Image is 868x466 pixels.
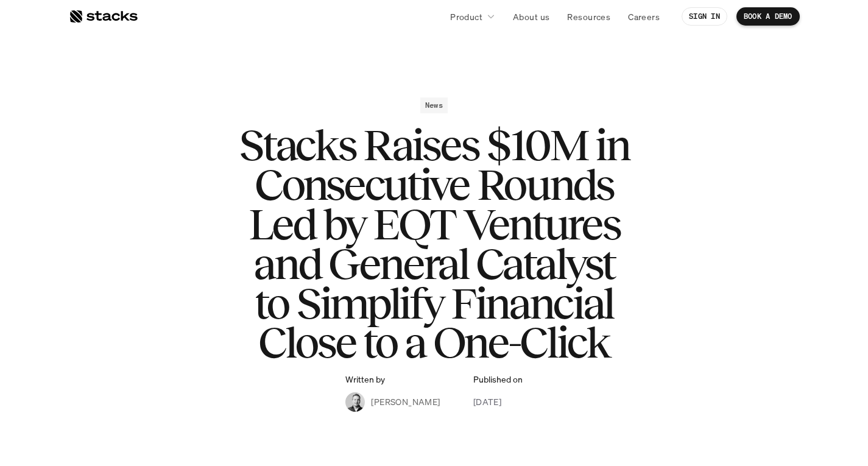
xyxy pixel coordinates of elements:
[682,7,727,26] a: SIGN IN
[371,395,440,408] p: [PERSON_NAME]
[345,392,365,412] img: Albert
[560,5,618,27] a: Resources
[567,10,610,23] p: Resources
[473,395,502,408] p: [DATE]
[689,12,720,21] p: SIGN IN
[506,5,557,27] a: About us
[744,12,792,21] p: BOOK A DEMO
[191,125,678,362] h1: Stacks Raises $10M in Consecutive Rounds Led by EQT Ventures and General Catalyst to Simplify Fin...
[736,7,800,26] a: BOOK A DEMO
[621,5,667,27] a: Careers
[513,10,549,23] p: About us
[628,10,660,23] p: Careers
[345,375,385,385] p: Written by
[450,10,482,23] p: Product
[425,101,443,110] h2: News
[473,375,523,385] p: Published on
